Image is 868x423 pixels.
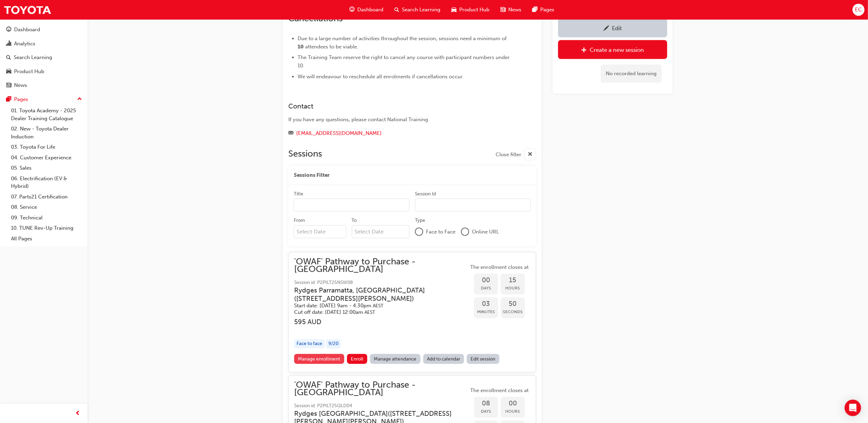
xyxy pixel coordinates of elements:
[581,47,587,54] span: plus-icon
[370,354,420,364] a: Manage attendance
[501,276,525,284] span: 15
[288,130,293,137] span: email-icon
[446,3,495,17] a: car-iconProduct Hub
[347,354,368,364] button: Enroll
[451,5,456,14] span: car-icon
[6,55,11,61] span: search-icon
[3,51,85,64] a: Search Learning
[426,228,455,236] span: Face to Face
[6,82,11,89] span: news-icon
[294,217,305,224] div: From
[294,198,409,211] input: Title
[8,202,85,213] a: 08. Service
[294,402,468,410] span: Session id: P2PILT25QLD04
[8,105,85,124] a: 01. Toyota Academy - 2025 Dealer Training Catalogue
[294,339,325,348] div: Face to face
[296,130,382,136] a: [EMAIL_ADDRESS][DOMAIN_NAME]
[855,6,862,14] span: EC
[294,258,530,367] button: 'OWAF' Pathway to Purchase - [GEOGRAPHIC_DATA]Session id: P2PILT25NSW08Rydges Parramatta, [GEOGRA...
[558,19,667,37] a: Edit
[501,284,525,292] span: Hours
[540,6,554,14] span: Pages
[352,225,410,238] input: To
[6,27,11,33] span: guage-icon
[8,213,85,223] a: 09. Technical
[472,228,499,236] span: Online URL
[6,96,11,103] span: pages-icon
[14,54,52,61] div: Search Learning
[415,198,531,211] input: Session Id
[298,35,507,42] span: Due to a large number of activities throughout the session, sessions need a minimum of
[389,3,446,17] a: search-iconSearch Learning
[76,409,81,418] span: prev-icon
[6,69,11,75] span: car-icon
[298,44,304,50] span: 10
[853,4,865,16] button: EC
[612,25,622,32] div: Edit
[3,65,85,78] a: Product Hub
[394,5,399,14] span: search-icon
[467,354,499,364] a: Edit session
[14,81,27,89] div: News
[326,339,341,348] div: 9 / 20
[8,192,85,202] a: 07. Parts21 Certification
[501,408,525,415] span: Hours
[8,152,85,163] a: 04. Customer Experience
[294,318,468,326] h3: 595 AUD
[294,354,344,364] a: Manage enrollment
[501,300,525,308] span: 50
[288,148,322,160] h2: Sessions
[294,286,458,302] h3: Rydges Parramatta, [GEOGRAPHIC_DATA] ( [STREET_ADDRESS][PERSON_NAME] )
[294,309,458,316] h5: Cut off date: [DATE] 12:00am
[496,151,521,159] span: Close filter
[77,95,82,104] span: up-icon
[364,309,375,315] span: Australian Eastern Standard Time AEST
[14,68,44,76] div: Product Hub
[8,163,85,173] a: 05. Sales
[8,233,85,244] a: All Pages
[8,142,85,152] a: 03. Toyota For Life
[3,37,85,50] a: Analytics
[415,217,425,224] div: Type
[294,225,346,238] input: From
[468,387,530,395] span: The enrollment closes at
[415,191,436,197] div: Session Id
[603,25,609,32] span: pencil-icon
[500,5,506,14] span: news-icon
[294,279,468,287] span: Session id: P2PILT25NSW08
[294,191,303,197] div: Title
[3,93,85,106] button: Pages
[527,3,560,17] a: pages-iconPages
[495,3,527,17] a: news-iconNews
[3,2,51,18] img: Trak
[3,23,85,36] a: Dashboard
[298,54,511,69] span: The Training Team reserve the right to cancel any course with participant numbers under 10.
[373,303,383,309] span: Australian Eastern Standard Time AEST
[288,116,511,124] div: If you have any questions, please contact National Training.
[294,258,468,273] span: 'OWAF' Pathway to Purchase - [GEOGRAPHIC_DATA]
[590,46,644,53] div: Create a new session
[294,171,329,179] span: Sessions Filter
[474,308,498,316] span: Minutes
[14,26,40,34] div: Dashboard
[352,217,357,224] div: To
[6,41,11,47] span: chart-icon
[501,308,525,316] span: Seconds
[474,284,498,292] span: Days
[344,3,389,17] a: guage-iconDashboard
[532,5,537,14] span: pages-icon
[298,73,464,80] span: We will endeavour to reschedule all enrolments if cancellations occur.
[402,6,440,14] span: Search Learning
[288,102,511,110] h3: Contact
[349,5,355,14] span: guage-icon
[3,22,85,93] button: DashboardAnalyticsSearch LearningProduct HubNews
[357,6,383,14] span: Dashboard
[474,400,498,408] span: 08
[459,6,489,14] span: Product Hub
[474,300,498,308] span: 03
[508,6,521,14] span: News
[14,95,28,103] div: Pages
[351,356,363,362] span: Enroll
[288,129,511,138] div: Email
[474,276,498,284] span: 00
